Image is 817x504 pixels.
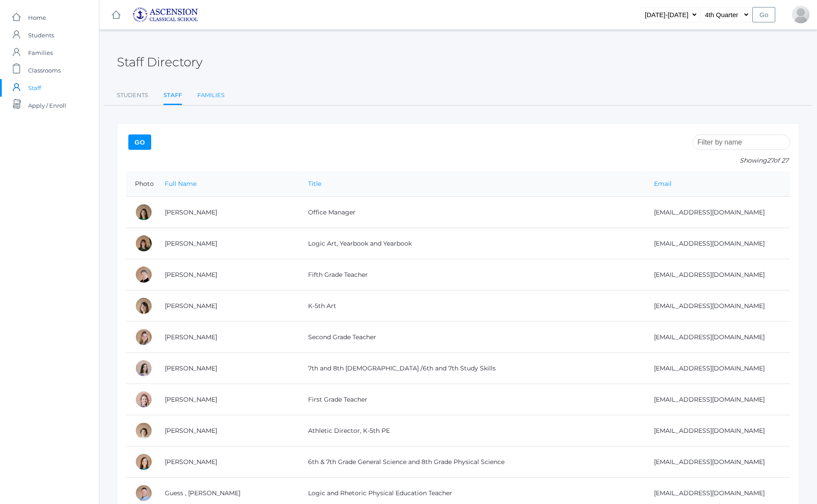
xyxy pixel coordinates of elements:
[135,203,153,221] div: Jenna Adams
[135,453,153,471] div: Lillian Deutsch
[156,353,299,384] td: [PERSON_NAME]
[299,384,645,415] td: First Grade Teacher
[752,7,775,22] input: Go
[299,415,645,446] td: Athletic Director, K-5th PE
[135,297,153,315] div: Ann Burford
[645,384,790,415] td: [EMAIL_ADDRESS][DOMAIN_NAME]
[792,6,810,23] div: Leah Rea
[299,290,645,322] td: K-5th Art
[156,259,299,290] td: [PERSON_NAME]
[645,228,790,259] td: [EMAIL_ADDRESS][DOMAIN_NAME]
[299,353,645,384] td: 7th and 8th [DEMOGRAPHIC_DATA] /6th and 7th Study Skills
[28,26,54,44] span: Students
[654,180,672,188] a: Email
[28,97,66,114] span: Apply / Enroll
[156,290,299,322] td: [PERSON_NAME]
[135,484,153,502] div: Mike Guess
[156,415,299,446] td: [PERSON_NAME]
[156,322,299,353] td: [PERSON_NAME]
[299,228,645,259] td: Logic Art, Yearbook and Yearbook
[156,384,299,415] td: [PERSON_NAME]
[28,9,46,26] span: Home
[645,353,790,384] td: [EMAIL_ADDRESS][DOMAIN_NAME]
[299,446,645,478] td: 6th & 7th Grade General Science and 8th Grade Physical Science
[308,180,321,188] a: Title
[645,322,790,353] td: [EMAIL_ADDRESS][DOMAIN_NAME]
[28,79,41,97] span: Staff
[645,446,790,478] td: [EMAIL_ADDRESS][DOMAIN_NAME]
[163,87,182,105] a: Staff
[645,197,790,228] td: [EMAIL_ADDRESS][DOMAIN_NAME]
[132,7,198,22] img: ascension-logo-blue-113fc29133de2fb5813e50b71547a291c5fdb7962bf76d49838a2a14a36269ea.jpg
[117,87,148,104] a: Students
[135,391,153,408] div: Diana Darwin
[128,134,151,150] input: Go
[165,180,196,188] a: Full Name
[645,415,790,446] td: [EMAIL_ADDRESS][DOMAIN_NAME]
[299,322,645,353] td: Second Grade Teacher
[767,156,773,164] span: 27
[156,446,299,478] td: [PERSON_NAME]
[135,328,153,346] div: Christina Cawthon
[693,156,790,165] p: Showing of 27
[126,171,156,197] th: Photo
[197,87,225,104] a: Families
[299,259,645,290] td: Fifth Grade Teacher
[693,134,790,150] input: Filter by name
[156,197,299,228] td: [PERSON_NAME]
[135,422,153,439] div: Sarah Desonier
[117,55,203,69] h2: Staff Directory
[135,359,153,377] div: Kelly Chartier
[28,62,61,79] span: Classrooms
[645,290,790,322] td: [EMAIL_ADDRESS][DOMAIN_NAME]
[299,197,645,228] td: Office Manager
[135,266,153,283] div: Kathie Bailey
[156,228,299,259] td: [PERSON_NAME]
[135,235,153,252] div: Jennifer Anderson
[645,259,790,290] td: [EMAIL_ADDRESS][DOMAIN_NAME]
[28,44,53,62] span: Families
